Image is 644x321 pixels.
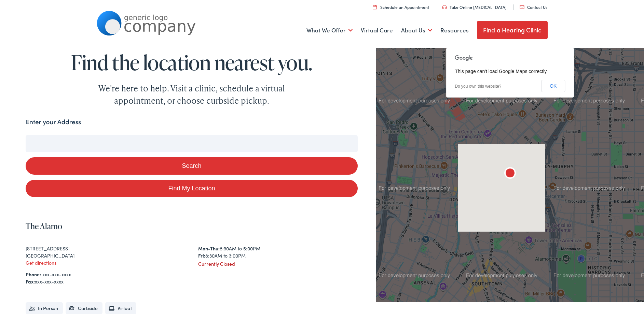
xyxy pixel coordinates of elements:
[198,252,205,259] strong: Fri:
[198,245,220,252] strong: Mon-Thu:
[455,84,501,89] a: Do you own this website?
[105,302,136,314] li: Virtual
[455,69,548,74] span: This page can't load Google Maps correctly.
[26,135,357,152] input: Enter your address or zip code
[373,4,429,10] a: Schedule an Appointment
[26,245,185,252] div: [STREET_ADDRESS]
[440,18,469,43] a: Resources
[26,302,63,314] li: In Person
[373,5,377,9] img: utility icon
[442,4,507,10] a: Take Online [MEDICAL_DATA]
[520,4,547,10] a: Contact Us
[477,21,548,39] a: Find a Hearing Clinic
[82,82,301,107] div: We're here to help. Visit a clinic, schedule a virtual appointment, or choose curbside pickup.
[520,5,524,9] img: utility icon
[26,278,35,285] strong: Fax:
[26,157,357,175] button: Search
[26,220,62,232] a: The Alamo
[541,80,565,92] button: OK
[26,51,357,74] h1: Find the location nearest you.
[502,166,518,182] div: The Alamo
[26,180,357,197] a: Find My Location
[26,259,56,266] a: Get directions
[306,18,353,43] a: What We Offer
[42,271,71,278] a: xxx-xxx-xxxx
[198,260,357,267] div: Currently Closed
[26,271,41,278] strong: Phone:
[66,302,102,314] li: Curbside
[361,18,393,43] a: Virtual Care
[26,278,357,285] div: xxx-xxx-xxxx
[442,5,447,9] img: utility icon
[198,245,357,259] div: 8:30AM to 5:00PM 8:30AM to 3:00PM
[401,18,432,43] a: About Us
[26,252,185,259] div: [GEOGRAPHIC_DATA]
[26,117,81,127] label: Enter your Address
